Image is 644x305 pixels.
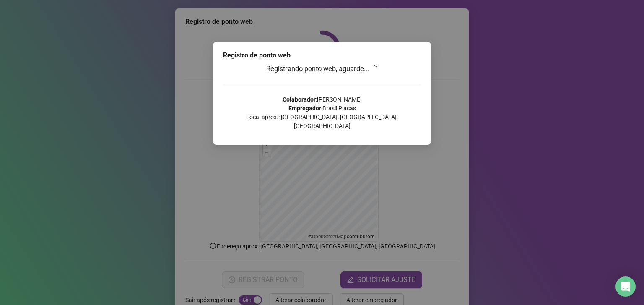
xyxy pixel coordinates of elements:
[223,50,421,60] div: Registro de ponto web
[223,95,421,130] p: : [PERSON_NAME] : Brasil Placas Local aprox.: [GEOGRAPHIC_DATA], [GEOGRAPHIC_DATA], [GEOGRAPHIC_D...
[283,96,316,103] strong: Colaborador
[615,276,636,297] div: Open Intercom Messenger
[223,64,421,75] h3: Registrando ponto web, aguarde...
[370,64,379,73] span: loading
[288,105,321,112] strong: Empregador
